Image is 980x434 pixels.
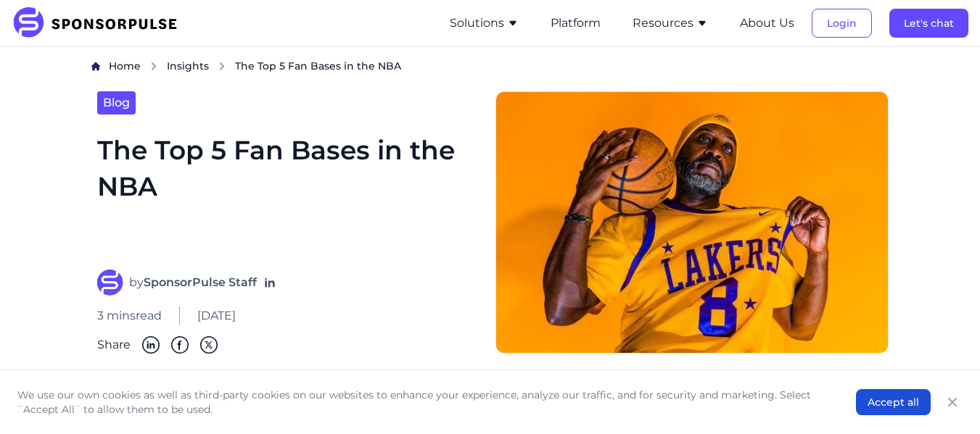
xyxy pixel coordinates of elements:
[942,392,963,412] button: Close
[97,91,136,114] a: Blog
[144,275,257,289] strong: SponsorPulse Staff
[450,14,519,32] button: Solutions
[218,62,226,71] img: chevron right
[197,307,236,325] span: [DATE]
[109,59,141,74] a: Home
[97,307,162,325] span: 3 mins read
[97,132,479,252] h1: The Top 5 Fan Bases in the NBA
[235,59,401,73] span: The Top 5 Fan Bases in the NBA
[633,14,708,32] button: Resources
[812,17,872,30] a: Login
[12,7,188,39] img: SponsorPulse
[495,91,889,354] img: Photo courtesy Adre Hunter via Unsplash
[551,17,601,30] a: Platform
[889,17,968,30] a: Let's chat
[740,17,794,30] a: About Us
[200,336,218,354] img: Twitter
[167,59,209,74] a: Insights
[551,14,601,32] button: Platform
[142,336,160,354] img: Linkedin
[97,270,123,296] img: SponsorPulse Staff
[17,388,827,417] p: We use our own cookies as well as third-party cookies on our websites to enhance your experience,...
[167,59,209,72] span: Insights
[740,14,794,32] button: About Us
[856,389,931,415] button: Accept all
[91,62,100,71] img: Home
[812,9,872,38] button: Login
[129,274,257,291] span: by
[889,9,968,38] button: Let's chat
[263,275,277,290] a: Follow on LinkedIn
[149,62,158,71] img: chevron right
[97,336,131,354] span: Share
[171,336,189,354] img: Facebook
[109,59,141,72] span: Home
